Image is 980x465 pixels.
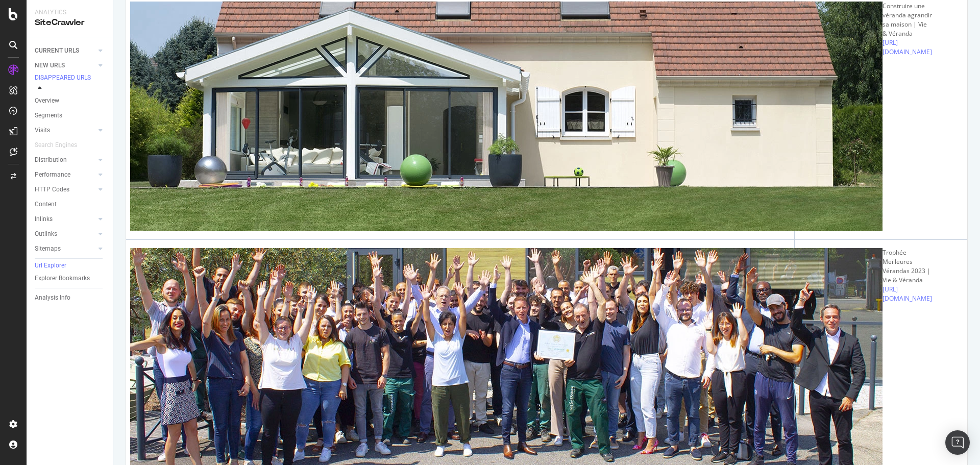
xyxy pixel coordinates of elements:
div: NEW URLS [35,60,65,71]
a: CURRENT URLS [35,45,95,56]
div: Yes [799,2,963,11]
div: Outlinks [35,229,57,239]
div: Content [35,199,57,210]
div: Open Intercom Messenger [945,430,970,455]
a: Overview [35,95,106,106]
div: Visits [35,125,50,136]
a: Segments [35,110,106,121]
a: HTTP Codes [35,184,95,195]
div: Performance [35,169,70,180]
a: Analysis Info [35,292,106,303]
div: DISAPPEARED URLS [35,74,91,82]
a: Inlinks [35,214,95,225]
div: HTTP Codes [35,184,69,195]
a: Distribution [35,155,95,165]
div: Explorer Bookmarks [35,273,90,284]
div: SiteCrawler [35,17,105,29]
a: [URL][DOMAIN_NAME] [883,38,932,56]
div: CURRENT URLS [35,45,79,56]
a: Visits [35,125,95,136]
a: Url Explorer [35,261,106,271]
a: Outlinks [35,229,95,239]
div: Overview [35,95,59,106]
a: Search Engines [35,140,87,151]
a: Explorer Bookmarks [35,273,106,284]
a: NEW URLS [35,60,95,71]
div: Construire une véranda agrandir sa maison | Vie & Véranda [883,2,932,38]
a: Performance [35,169,95,180]
a: Content [35,199,106,210]
a: [URL][DOMAIN_NAME] [883,285,932,303]
a: Sitemaps [35,243,95,254]
div: Analysis Info [35,292,70,303]
div: Url Explorer [35,261,66,270]
div: Search Engines [35,140,77,151]
div: Sitemaps [35,243,61,254]
a: DISAPPEARED URLS [35,73,106,83]
div: Distribution [35,155,67,165]
div: Analytics [35,8,105,17]
div: Yes [799,248,963,257]
div: Segments [35,110,62,121]
div: Trophée Meilleures Vérandas 2023 | Vie & Véranda [883,248,932,285]
img: main image [130,2,883,231]
div: Inlinks [35,214,53,225]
